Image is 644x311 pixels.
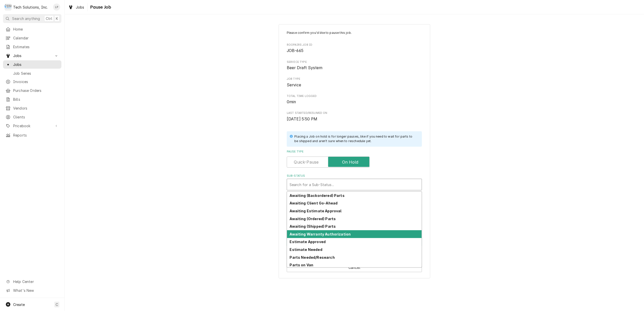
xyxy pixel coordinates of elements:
div: Placing a Job on hold is for longer pauses, like if you need to wait for parts to be shipped and ... [294,134,417,144]
span: Roopairs Job ID [287,48,422,54]
strong: Awaiting Warranty Authorization [290,232,351,236]
div: Pause Type [287,150,422,168]
span: JOB-665 [287,48,303,53]
a: Go to What's New [3,286,61,295]
span: C [56,302,58,307]
a: Estimates [3,43,61,51]
a: Go to Jobs [3,51,61,60]
strong: Awaiting (Shipped) Parts [290,224,336,228]
span: Reports [13,133,59,138]
span: K [56,16,58,21]
a: Purchase Orders [3,86,61,95]
strong: Estimate Needed [290,247,322,252]
div: Sub-Status [287,174,422,190]
div: Job Pause Form [287,31,422,226]
span: Vendors [13,106,59,111]
span: What's New [13,288,58,293]
span: Jobs [76,5,84,10]
span: Total Time Logged [287,94,422,98]
a: Vendors [3,104,61,112]
a: Calendar [3,34,61,42]
button: Search anythingCtrlK [3,14,61,23]
strong: Parts Needed/Research [290,255,335,260]
strong: Awaiting (Ordered) Parts [290,217,336,221]
strong: Awaiting (Backordered) Parts [290,193,345,198]
span: Search anything [12,16,40,21]
p: Please confirm you'd like to pause this job. [287,31,422,35]
span: Pricebook [13,123,51,128]
span: Last Started/Resumed On [287,111,422,115]
a: Go to Help Center [3,277,61,286]
div: Lisa Paschal's Avatar [53,4,60,11]
button: Cancel [287,263,422,272]
span: Job Type [287,82,422,88]
strong: Awaiting Client Go-Ahead [290,201,338,205]
a: Reports [3,131,61,139]
span: Roopairs Job ID [287,43,422,47]
span: Invoices [13,79,59,84]
span: Service Type [287,60,422,64]
span: Help Center [13,279,58,284]
span: Jobs [13,53,51,58]
div: Last Started/Resumed On [287,111,422,122]
a: Jobs [3,60,61,69]
span: Job Series [13,71,59,76]
div: Tech Solutions, Inc. [13,5,48,10]
strong: Estimate Approved [290,240,326,244]
div: Service Type [287,60,422,71]
span: Ctrl [46,16,52,21]
div: Roopairs Job ID [287,43,422,54]
div: Job Pause [279,24,430,279]
span: 0min [287,99,296,104]
a: Jobs [66,3,86,11]
a: Home [3,25,61,33]
span: Job Type [287,77,422,81]
div: T [5,4,12,11]
span: Pause Job [89,4,111,11]
label: Sub-Status [287,174,422,178]
span: Create [13,302,25,307]
span: Beer Draft System [287,65,323,70]
span: Purchase Orders [13,88,59,93]
div: Total Time Logged [287,94,422,105]
span: Service [287,83,301,87]
span: Jobs [13,62,59,67]
a: Bills [3,95,61,103]
div: Job Type [287,77,422,88]
span: Calendar [13,35,59,41]
a: Clients [3,113,61,121]
span: Estimates [13,44,59,49]
div: Tech Solutions, Inc.'s Avatar [5,4,12,11]
a: Go to Pricebook [3,122,61,130]
strong: Awaiting Estimate Approval [290,209,342,213]
a: Job Series [3,69,61,77]
a: Invoices [3,77,61,86]
span: Last Started/Resumed On [287,116,422,122]
span: [DATE] 5:50 PM [287,117,317,121]
span: Clients [13,114,59,120]
label: Pause Type [287,150,422,154]
span: Service Type [287,65,422,71]
span: Total Time Logged [287,99,422,105]
div: LP [53,4,60,11]
span: Bills [13,97,59,102]
strong: Parts on Van [290,263,314,267]
span: Home [13,27,59,32]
